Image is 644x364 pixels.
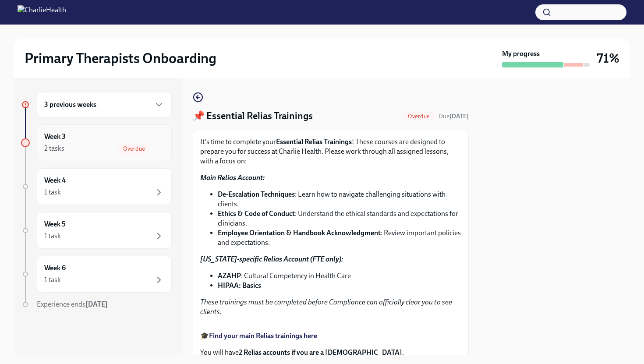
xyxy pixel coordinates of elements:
[193,110,313,123] h4: 📌 Essential Relias Trainings
[597,50,619,66] h3: 71%
[218,281,261,290] strong: HIPAA: Basics
[21,168,172,205] a: Week 41 task
[200,348,461,357] p: You will have .
[37,92,172,117] div: 3 previous weeks
[44,219,66,229] h6: Week 5
[44,187,61,197] div: 1 task
[18,5,66,19] img: CharlieHealth
[276,138,352,146] strong: Essential Relias Trainings
[21,212,172,249] a: Week 51 task
[439,113,469,120] span: Due
[25,49,216,67] h2: Primary Therapists Onboarding
[200,298,452,316] em: These trainings must be completed before Compliance can officially clear you to see clients.
[200,255,343,263] strong: [US_STATE]-specific Relias Account (FTE only):
[439,112,469,120] span: August 18th, 2025 09:00
[200,137,461,166] p: It's time to complete your ! These courses are designed to prepare you for success at Charlie Hea...
[44,100,96,110] h6: 3 previous weeks
[44,275,61,285] div: 1 task
[44,144,64,153] div: 2 tasks
[200,173,265,182] strong: Main Relias Account:
[239,348,402,357] strong: 2 Relias accounts if you are a [DEMOGRAPHIC_DATA]
[218,228,461,247] li: : Review important policies and expectations.
[218,229,381,237] strong: Employee Orientation & Handbook Acknowledgment
[85,300,108,308] strong: [DATE]
[218,190,461,209] li: : Learn how to navigate challenging situations with clients.
[502,49,540,59] strong: My progress
[118,145,150,152] span: Overdue
[403,113,435,120] span: Overdue
[21,256,172,293] a: Week 61 task
[218,209,461,228] li: : Understand the ethical standards and expectations for clinicians.
[218,271,461,281] li: : Cultural Competency in Health Care
[449,113,469,120] strong: [DATE]
[44,231,61,241] div: 1 task
[200,331,461,341] p: 🎓
[218,190,295,198] strong: De-Escalation Techniques
[218,209,295,218] strong: Ethics & Code of Conduct
[218,272,241,280] strong: AZAHP
[21,124,172,161] a: Week 32 tasksOverdue
[37,300,108,308] span: Experience ends
[44,263,66,273] h6: Week 6
[44,132,66,141] h6: Week 3
[209,332,317,340] a: Find your main Relias trainings here
[44,176,66,185] h6: Week 4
